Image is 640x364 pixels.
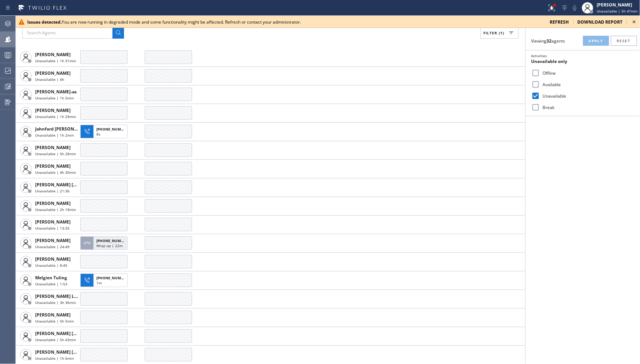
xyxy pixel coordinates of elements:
[35,182,107,188] span: [PERSON_NAME] [PERSON_NAME]
[35,70,71,76] span: [PERSON_NAME]
[547,38,552,44] strong: 32
[35,312,71,318] span: [PERSON_NAME]
[617,38,631,43] span: Reset
[35,281,67,286] span: Unavailable | 1:53
[35,95,74,100] span: Unavailable | 1h 5min
[35,300,76,305] span: Unavailable | 3h 36min
[22,27,113,39] input: Search Agents
[531,53,634,58] div: Activities
[35,51,71,58] span: [PERSON_NAME]
[611,36,637,46] button: Reset
[35,275,67,281] span: Melgien Tuling
[96,132,100,137] span: 8s
[96,275,129,280] span: [PHONE_NUMBER]
[35,163,71,169] span: [PERSON_NAME]
[570,3,580,13] button: Mute
[35,126,90,132] span: Johnford [PERSON_NAME]
[589,38,603,43] span: Apply
[597,2,638,8] div: [PERSON_NAME]
[531,38,565,44] span: Viewing agents
[35,144,71,151] span: [PERSON_NAME]
[80,234,130,252] button: [PHONE_NUMBER]Wrap up | 22m
[96,280,102,285] span: 1m
[35,77,64,82] span: Unavailable | 4h
[35,256,71,262] span: [PERSON_NAME]
[550,19,569,25] span: refresh
[35,89,77,95] span: [PERSON_NAME]-as
[35,107,71,113] span: [PERSON_NAME]
[481,27,519,39] button: Filter (1)
[35,330,107,336] span: [PERSON_NAME] [PERSON_NAME]
[35,263,67,268] span: Unavailable | 8:45
[35,293,130,299] span: [PERSON_NAME] Ledelbeth [PERSON_NAME]
[35,226,70,231] span: Unavailable | 13:35
[80,123,130,141] button: [PHONE_NUMBER]8s
[583,36,609,46] button: Apply
[35,319,74,324] span: Unavailable | 5h 5min
[35,356,74,361] span: Unavailable | 1h 6min
[35,244,70,249] span: Unavailable | 24:49
[540,70,634,76] label: Offline
[35,207,76,212] span: Unavailable | 2h 18min
[96,238,129,243] span: [PHONE_NUMBER]
[27,19,544,25] div: You are now running in degraded mode and some functionality might be affected. Refresh or contact...
[35,133,74,138] span: Unavailable | 1h 2min
[27,19,62,25] b: Issues detected.
[540,93,634,99] label: Unavailable
[35,170,76,175] span: Unavailable | 4h 30min
[35,58,76,63] span: Unavailable | 1h 31min
[35,200,71,206] span: [PERSON_NAME]
[531,58,568,64] span: Unavailable only
[96,243,123,248] span: Wrap up | 22m
[540,104,634,110] label: Break
[540,82,634,88] label: Available
[35,337,76,342] span: Unavailable | 5h 43min
[35,219,71,225] span: [PERSON_NAME]
[35,237,71,244] span: [PERSON_NAME]
[35,114,76,119] span: Unavailable | 1h 29min
[35,151,76,156] span: Unavailable | 5h 28min
[35,188,70,193] span: Unavailable | 21:36
[578,19,623,25] span: download report
[484,30,505,35] span: Filter (1)
[96,127,129,132] span: [PHONE_NUMBER]
[35,349,107,355] span: [PERSON_NAME] [PERSON_NAME]
[597,9,638,14] span: Unavailable | 5h 47min
[80,271,130,289] button: [PHONE_NUMBER]1m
